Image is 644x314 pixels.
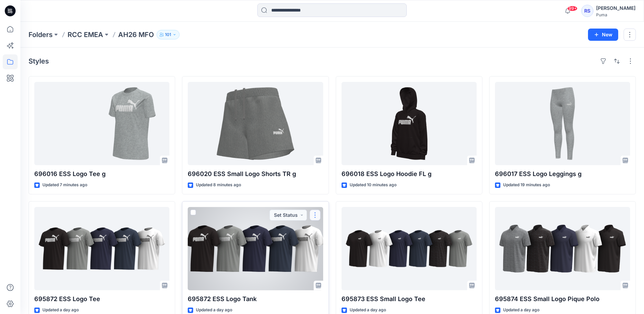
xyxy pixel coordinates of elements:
a: 695872 ESS Logo Tank [188,207,323,290]
p: 695872 ESS Logo Tee [34,294,169,304]
p: 696018 ESS Logo Hoodie FL g [342,169,477,179]
p: 696016 ESS Logo Tee g [34,169,169,179]
p: Updated a day ago [350,307,386,314]
p: 695872 ESS Logo Tank [188,294,323,304]
a: 696017 ESS Logo Leggings g [495,82,630,165]
a: RCC EMEA [68,30,103,39]
p: Updated 7 minutes ago [42,181,87,189]
p: 695874 ESS Small Logo Pique Polo [495,294,630,304]
span: 99+ [567,6,577,11]
p: 695873 ESS Small Logo Tee [342,294,477,304]
p: Updated 10 minutes ago [350,181,397,189]
div: [PERSON_NAME] [596,4,636,12]
p: Updated a day ago [42,307,79,314]
p: Updated a day ago [196,307,232,314]
div: Puma [596,12,636,17]
a: 695873 ESS Small Logo Tee [342,207,477,290]
p: 101 [165,31,171,38]
a: Folders [29,30,53,39]
div: RS [581,5,593,17]
p: Updated 8 minutes ago [196,181,241,189]
p: Updated a day ago [503,307,539,314]
a: 696020 ESS Small Logo Shorts TR g [188,82,323,165]
p: Updated 19 minutes ago [503,181,550,189]
a: 696016 ESS Logo Tee g [34,82,169,165]
p: 696017 ESS Logo Leggings g [495,169,630,179]
a: 695872 ESS Logo Tee [34,207,169,290]
h4: Styles [29,57,49,65]
p: 696020 ESS Small Logo Shorts TR g [188,169,323,179]
button: New [588,29,618,41]
button: 101 [157,30,180,39]
p: AH26 MFO [118,30,154,39]
a: 696018 ESS Logo Hoodie FL g [342,82,477,165]
a: 695874 ESS Small Logo Pique Polo [495,207,630,290]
